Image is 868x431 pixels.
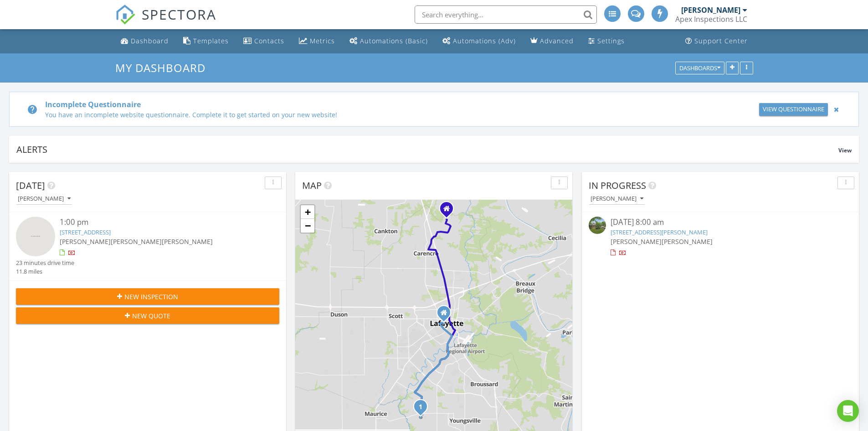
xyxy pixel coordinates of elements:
a: 1:00 pm [STREET_ADDRESS] [PERSON_NAME][PERSON_NAME][PERSON_NAME] 23 minutes drive time 11.8 miles [16,217,279,276]
a: [STREET_ADDRESS] [60,228,111,236]
div: [DATE] 8:00 am [611,217,830,228]
button: [PERSON_NAME] [16,193,72,205]
a: Support Center [682,33,751,50]
div: [PERSON_NAME] [18,196,71,202]
i: 1 [419,404,422,410]
a: Automations (Advanced) [439,33,519,50]
div: Dashboards [679,65,720,71]
span: New Inspection [124,292,178,301]
span: [PERSON_NAME] [662,237,713,246]
span: [PERSON_NAME] [611,237,662,246]
span: Map [302,179,322,192]
a: Metrics [295,33,339,50]
button: Dashboards [675,62,724,74]
div: Automations (Adv) [453,36,516,45]
span: SPECTORA [142,5,216,24]
img: The Best Home Inspection Software - Spectora [115,5,135,25]
div: Contacts [254,36,284,45]
button: [PERSON_NAME] [589,193,645,205]
span: [DATE] [16,179,45,192]
div: [PERSON_NAME] [681,5,740,15]
img: streetview [16,217,55,256]
span: [PERSON_NAME] [111,237,162,246]
div: Incomplete Questionnaire [45,99,709,110]
div: 23 minutes drive time [16,259,74,267]
a: Advanced [527,33,577,50]
div: Settings [597,36,625,45]
a: Zoom in [301,205,314,219]
a: View Questionnaire [759,103,828,116]
a: SPECTORA [115,12,216,31]
button: New Inspection [16,288,279,305]
div: View Questionnaire [763,105,824,114]
a: Contacts [240,33,288,50]
div: Alerts [16,143,838,156]
div: [PERSON_NAME] [591,196,643,202]
i: help [27,104,38,115]
a: [STREET_ADDRESS][PERSON_NAME] [611,228,708,236]
div: You have an incomplete website questionnaire. Complete it to get started on your new website! [45,110,709,119]
div: Advanced [540,36,574,45]
div: 411 Kilbourne Circle, Carencro LA 70520 [447,208,452,214]
span: [PERSON_NAME] [60,237,111,246]
a: My Dashboard [115,60,213,75]
a: [DATE] 8:00 am [STREET_ADDRESS][PERSON_NAME] [PERSON_NAME][PERSON_NAME] [589,217,852,257]
button: New Quote [16,307,279,324]
a: Dashboard [117,33,172,50]
div: Support Center [694,36,748,45]
div: 101 Zenda Street, Youngsville, La 70592 [421,406,426,412]
div: 1:00 pm [60,217,257,228]
div: Metrics [310,36,335,45]
a: Settings [585,33,628,50]
div: 605 W Congress St, Lafayette LA 70501 [444,312,449,318]
span: New Quote [132,311,170,321]
input: Search everything... [415,5,597,24]
div: Automations (Basic) [360,36,428,45]
img: is6eabw1ftq62e0000000000.jpg [589,217,606,234]
div: Templates [193,36,229,45]
div: Dashboard [131,36,169,45]
span: View [838,146,852,154]
span: In Progress [589,179,646,192]
a: Zoom out [301,219,314,233]
a: Templates [180,33,232,50]
div: 11.8 miles [16,267,74,276]
span: [PERSON_NAME] [162,237,213,246]
a: Automations (Basic) [346,33,431,50]
div: Apex Inspections LLC [675,15,747,24]
div: Open Intercom Messenger [837,400,859,422]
